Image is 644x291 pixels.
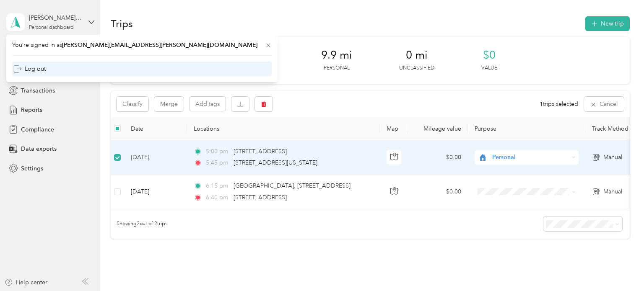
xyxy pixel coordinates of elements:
[409,117,468,140] th: Mileage value
[234,182,351,189] span: [GEOGRAPHIC_DATA], [STREET_ADDRESS]
[29,25,74,30] div: Personal dashboard
[29,13,81,22] div: [PERSON_NAME] [PERSON_NAME]
[111,220,167,228] span: Showing 2 out of 2 trips
[603,153,622,162] span: Manual
[206,158,230,167] span: 5:45 pm
[21,144,57,153] span: Data exports
[492,153,569,162] span: Personal
[124,140,187,175] td: [DATE]
[483,49,496,62] span: $0
[409,175,468,209] td: $0.00
[21,164,43,173] span: Settings
[206,147,230,156] span: 5:00 pm
[234,148,287,155] span: [STREET_ADDRESS]
[540,100,578,108] span: 1 trips selected
[21,86,55,95] span: Transactions
[584,97,624,111] button: Cancel
[324,64,350,72] p: Personal
[380,117,409,140] th: Map
[13,64,46,73] div: Log out
[234,194,287,201] span: [STREET_ADDRESS]
[206,193,230,202] span: 6:40 pm
[585,16,630,31] button: New trip
[21,125,54,134] span: Compliance
[124,175,187,209] td: [DATE]
[603,187,622,196] span: Manual
[187,117,380,140] th: Locations
[206,181,230,191] span: 6:15 pm
[406,49,428,62] span: 0 mi
[234,159,317,166] span: [STREET_ADDRESS][US_STATE]
[117,97,148,111] button: Classify
[111,19,133,28] h1: Trips
[190,97,226,111] button: Add tags
[399,64,434,72] p: Unclassified
[124,117,187,140] th: Date
[585,117,644,140] th: Track Method
[154,97,184,111] button: Merge
[409,140,468,175] td: $0.00
[12,41,272,49] span: You’re signed in as
[468,117,585,140] th: Purpose
[21,106,42,114] span: Reports
[321,49,352,62] span: 9.9 mi
[597,244,644,291] iframe: Everlance-gr Chat Button Frame
[5,278,47,287] button: Help center
[62,41,257,49] span: [PERSON_NAME][EMAIL_ADDRESS][PERSON_NAME][DOMAIN_NAME]
[481,64,497,72] p: Value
